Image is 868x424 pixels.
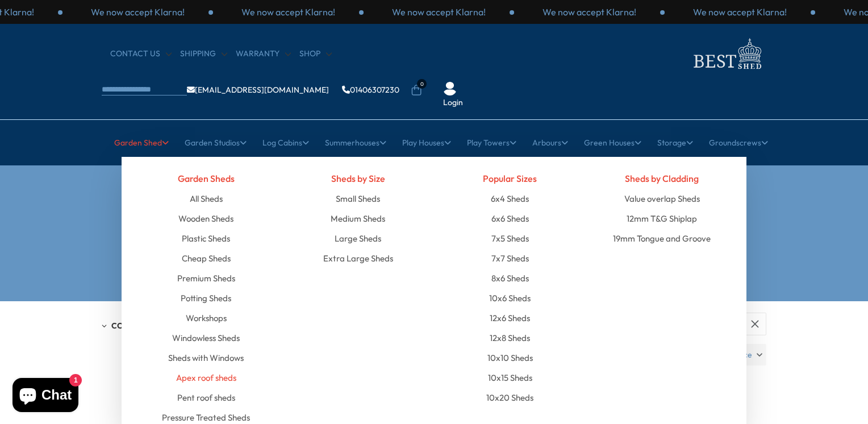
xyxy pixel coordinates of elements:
[187,86,329,94] a: [EMAIL_ADDRESS][DOMAIN_NAME]
[443,82,457,95] img: User Icon
[62,6,213,18] div: 3 / 3
[488,368,532,388] a: 10x15 Sheds
[491,268,529,288] a: 8x6 Sheds
[181,288,231,308] a: Potting Sheds
[291,168,426,189] h4: Sheds by Size
[91,6,185,18] p: We now accept Klarna!
[532,128,568,157] a: Arbours
[331,209,385,228] a: Medium Sheds
[693,6,787,18] p: We now accept Klarna!
[491,189,529,209] a: 6x4 Sheds
[627,209,697,228] a: 12mm T&G Shiplap
[180,48,227,60] a: Shipping
[443,97,463,109] a: Login
[176,368,236,388] a: Apex roof sheds
[262,128,309,157] a: Log Cabins
[172,328,240,348] a: Windowless Sheds
[490,308,530,328] a: 12x6 Sheds
[110,48,172,60] a: CONTACT US
[624,189,700,209] a: Value overlap Sheds
[467,128,516,157] a: Play Towers
[182,228,230,248] a: Plastic Sheds
[491,209,529,228] a: 6x6 Sheds
[486,388,533,408] a: 10x20 Sheds
[665,6,815,18] div: 1 / 3
[178,209,233,228] a: Wooden Sheds
[236,48,291,60] a: Warranty
[402,128,451,157] a: Play Houses
[168,348,244,368] a: Sheds with Windows
[613,228,711,248] a: 19mm Tongue and Groove
[411,85,422,96] a: 0
[595,168,730,189] h4: Sheds by Cladding
[299,48,332,60] a: Shop
[139,168,274,189] h4: Garden Sheds
[489,288,531,308] a: 10x6 Sheds
[9,378,82,415] inbox-online-store-chat: Shopify online store chat
[687,35,766,72] img: logo
[657,128,693,157] a: Storage
[114,128,169,157] a: Garden Shed
[584,128,641,157] a: Green Houses
[186,308,227,328] a: Workshops
[417,79,427,89] span: 0
[709,128,768,157] a: Groundscrews
[335,228,381,248] a: Large Sheds
[177,268,235,288] a: Premium Sheds
[190,189,223,209] a: All Sheds
[487,348,533,368] a: 10x10 Sheds
[177,388,235,408] a: Pent roof sheds
[364,6,514,18] div: 2 / 3
[491,248,529,268] a: 7x7 Sheds
[241,6,335,18] p: We now accept Klarna!
[490,328,530,348] a: 12x8 Sheds
[336,189,380,209] a: Small Sheds
[491,228,529,248] a: 7x5 Sheds
[542,6,636,18] p: We now accept Klarna!
[185,128,247,157] a: Garden Studios
[323,248,393,268] a: Extra Large Sheds
[325,128,386,157] a: Summerhouses
[514,6,665,18] div: 3 / 3
[111,321,162,331] span: Collection
[342,86,399,94] a: 01406307230
[213,6,364,18] div: 1 / 3
[182,248,231,268] a: Cheap Sheds
[443,168,578,189] h4: Popular Sizes
[392,6,486,18] p: We now accept Klarna!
